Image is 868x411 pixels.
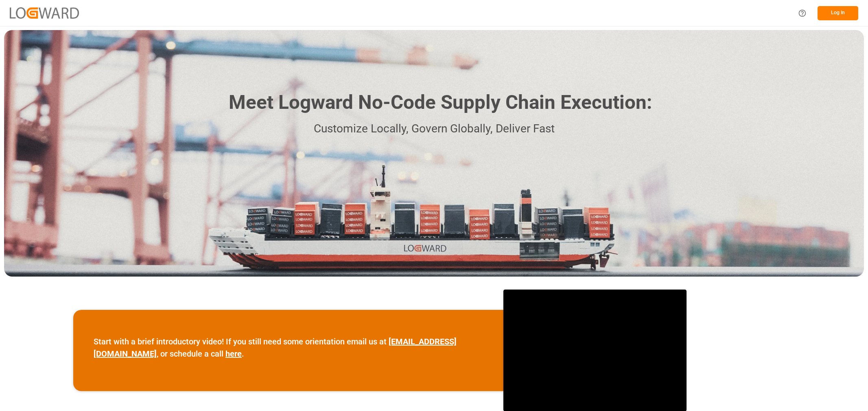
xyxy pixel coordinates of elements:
a: here [225,349,242,359]
button: Help Center [793,4,811,22]
h1: Meet Logward No-Code Supply Chain Execution: [229,88,652,117]
button: Log In [818,6,858,20]
img: Logward_new_orange.png [10,7,79,18]
p: Customize Locally, Govern Globally, Deliver Fast [216,120,652,138]
p: Start with a brief introductory video! If you still need some orientation email us at , or schedu... [94,335,483,360]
